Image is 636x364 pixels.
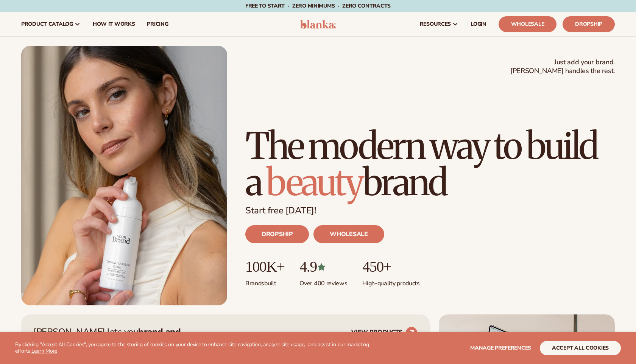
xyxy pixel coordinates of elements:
span: Manage preferences [470,344,531,352]
a: How It Works [87,12,141,36]
a: VIEW PRODUCTS [351,327,418,339]
a: Learn More [31,347,57,355]
p: By clicking "Accept All Cookies", you agree to the storing of cookies on your device to enhance s... [15,342,371,355]
a: Dropship [563,16,615,32]
a: Wholesale [499,16,556,32]
a: resources [414,12,465,36]
h1: The modern way to build a brand [245,128,615,201]
span: beauty [266,160,362,205]
p: 100K+ [245,258,284,275]
span: Just add your brand. [PERSON_NAME] handles the rest. [510,58,615,76]
a: WHOLESALE [313,225,384,243]
a: DROPSHIP [245,225,309,243]
p: Brands built [245,275,284,288]
p: Over 400 reviews [299,275,347,288]
a: product catalog [15,12,87,36]
p: High-quality products [362,275,419,288]
span: pricing [147,21,168,27]
span: Free to start · ZERO minimums · ZERO contracts [245,2,391,9]
button: accept all cookies [540,341,621,355]
a: LOGIN [465,12,493,36]
span: LOGIN [471,21,486,27]
a: pricing [141,12,174,36]
img: logo [300,20,336,29]
span: resources [420,21,451,27]
p: Start free [DATE]! [245,205,615,216]
p: 4.9 [299,258,347,275]
p: 450+ [362,258,419,275]
img: Blanka hero private label beauty Female holding tanning mousse [21,46,227,305]
span: product catalog [21,21,73,27]
button: Manage preferences [470,341,531,355]
span: How It Works [93,21,135,27]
